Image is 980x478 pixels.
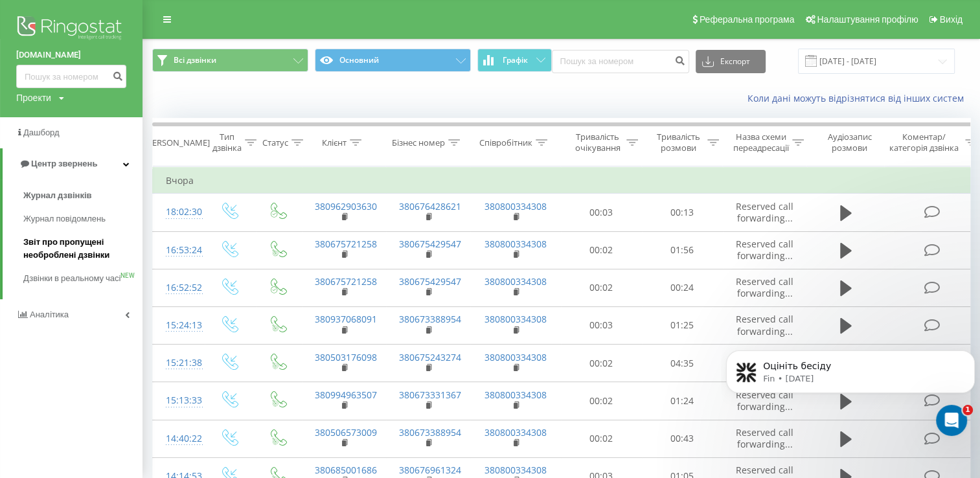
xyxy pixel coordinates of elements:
[399,389,461,401] a: 380673331367
[484,238,547,250] a: 380800334308
[23,272,120,285] span: Дзвінки в реальному часі
[642,420,723,457] td: 00:43
[31,159,97,168] span: Центр звернень
[16,13,126,45] img: Ringostat logo
[642,345,723,382] td: 04:35
[23,128,60,137] span: Дашборд
[166,199,192,225] div: 18:02:30
[315,464,377,476] a: 380685001686
[315,200,377,212] a: 380962903630
[315,351,377,363] a: 380503176098
[642,194,723,231] td: 00:13
[23,207,142,231] a: Журнал повідомлень
[479,137,532,148] div: Співробітник
[747,92,970,104] a: Коли дані можуть відрізнятися вiд інших систем
[315,313,377,325] a: 380937068091
[561,306,642,344] td: 00:03
[561,194,642,231] td: 00:03
[23,267,142,290] a: Дзвінки в реальному часіNEW
[886,131,962,154] div: Коментар/категорія дзвінка
[166,350,192,376] div: 15:21:38
[561,231,642,269] td: 00:02
[315,49,471,72] button: Основний
[484,275,547,288] a: 380800334308
[16,65,126,88] input: Пошук за номером
[166,313,192,338] div: 15:24:13
[484,389,547,401] a: 380800334308
[3,148,142,179] a: Центр звернень
[736,200,793,224] span: Reserved call forwarding...
[315,275,377,288] a: 380675721258
[484,200,547,212] a: 380800334308
[642,382,723,420] td: 01:24
[23,184,142,207] a: Журнал дзвінків
[736,275,793,299] span: Reserved call forwarding...
[23,236,136,262] span: Звіт про пропущені необроблені дзвінки
[484,351,547,363] a: 380800334308
[696,50,766,73] button: Експорт
[484,464,547,476] a: 380800334308
[166,426,192,451] div: 14:40:22
[144,137,210,148] div: [PERSON_NAME]
[484,426,547,438] a: 380800334308
[940,14,963,25] span: Вихід
[642,231,723,269] td: 01:56
[399,426,461,438] a: 380673388954
[642,269,723,306] td: 00:24
[552,50,689,73] input: Пошук за номером
[262,137,288,148] div: Статус
[818,131,881,154] div: Аудіозапис розмови
[166,275,192,301] div: 16:52:52
[30,310,69,319] span: Аналiтика
[572,131,623,154] div: Тривалість очікування
[503,56,528,65] span: Графік
[399,275,461,288] a: 380675429547
[23,212,106,225] span: Журнал повідомлень
[561,345,642,382] td: 00:02
[484,313,547,325] a: 380800334308
[733,131,789,154] div: Назва схеми переадресації
[736,238,793,262] span: Reserved call forwarding...
[23,189,92,202] span: Журнал дзвінків
[936,405,967,436] iframe: Intercom live chat
[212,131,242,154] div: Тип дзвінка
[963,405,973,415] span: 1
[152,49,308,72] button: Всі дзвінки
[642,306,723,344] td: 01:25
[399,238,461,250] a: 380675429547
[16,49,126,62] a: [DOMAIN_NAME]
[561,269,642,306] td: 00:02
[315,389,377,401] a: 380994963507
[700,14,795,25] span: Реферальна програма
[399,200,461,212] a: 380676428621
[23,231,142,267] a: Звіт про пропущені необроблені дзвінки
[736,313,793,337] span: Reserved call forwarding...
[315,238,377,250] a: 380675721258
[561,420,642,457] td: 00:02
[322,137,347,148] div: Клієнт
[166,238,192,263] div: 16:53:24
[174,55,216,65] span: Всі дзвінки
[817,14,918,25] span: Налаштування профілю
[477,49,552,72] button: Графік
[399,313,461,325] a: 380673388954
[561,382,642,420] td: 00:02
[399,464,461,476] a: 380676961324
[653,131,704,154] div: Тривалість розмови
[392,137,445,148] div: Бізнес номер
[16,91,51,104] div: Проекти
[315,426,377,438] a: 380506573009
[721,323,980,443] iframe: Intercom notifications message
[166,388,192,413] div: 15:13:33
[399,351,461,363] a: 380675243274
